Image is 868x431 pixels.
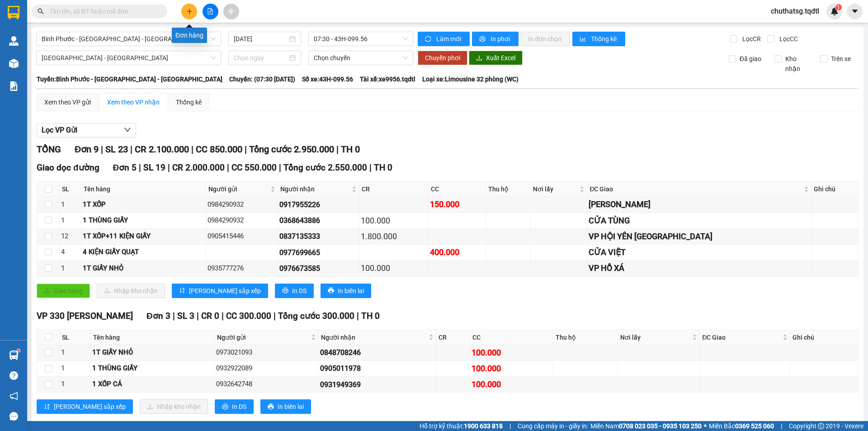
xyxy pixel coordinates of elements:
span: CR 2.000.000 [172,162,225,173]
div: 100.000 [361,214,427,227]
span: Xuất Excel [486,53,515,63]
span: TH 0 [361,311,380,321]
span: Cung cấp máy in - giấy in: [518,421,588,431]
div: 0973021093 [216,347,317,358]
div: 1T XỐP+11 KIỆN GIẤY [83,231,205,242]
div: Xem theo VP nhận [107,97,160,107]
img: warehouse-icon [9,350,19,360]
span: | [369,162,372,173]
span: Đã giao [736,54,765,64]
span: TỔNG [37,144,61,155]
span: 1 [837,4,840,10]
button: uploadGiao hàng [37,284,90,298]
button: plus [181,4,197,19]
div: 100.000 [472,362,552,375]
span: ĐC Giao [702,332,781,342]
span: 07:30 - 43H-099.56 [314,32,408,46]
span: | [139,162,141,173]
button: downloadNhập kho nhận [140,399,208,414]
span: | [227,162,229,173]
span: | [191,144,193,155]
span: ⚪️ [704,424,707,428]
span: sync [425,36,433,43]
span: download [476,55,482,62]
span: down [124,126,131,133]
span: Lọc CR [739,34,762,44]
span: VP 330 [PERSON_NAME] [37,311,133,321]
span: | [197,311,199,321]
span: Miền Bắc [709,421,774,431]
span: SL 19 [143,162,165,173]
div: 150.000 [430,198,484,211]
button: Chuyển phơi [418,51,467,65]
div: VP HỒ XÁ [589,262,810,275]
span: | [781,421,782,431]
span: | [130,144,132,155]
span: Người gửi [208,184,269,194]
div: 1 [61,363,89,374]
span: printer [479,36,487,43]
th: Tên hàng [91,330,215,345]
img: warehouse-icon [9,59,19,68]
div: 100.000 [361,262,427,275]
span: | [357,311,359,321]
span: Trên xe [827,54,854,64]
div: 12 [61,231,80,242]
span: Loại xe: Limousine 32 phòng (WC) [422,74,519,84]
span: caret-down [851,7,859,15]
div: 0905011978 [320,363,435,374]
span: Nơi lấy [620,332,691,342]
span: aim [228,8,234,14]
button: sort-ascending[PERSON_NAME] sắp xếp [172,284,268,298]
div: 4 [61,247,80,258]
div: 0977699665 [279,247,358,258]
div: VP HỘI YÊN [GEOGRAPHIC_DATA] [589,230,810,243]
span: | [101,144,103,155]
span: Lọc VP Gửi [42,124,77,136]
div: 0917955226 [279,199,358,210]
div: 0984290932 [208,199,276,210]
div: 0368643886 [279,215,358,226]
span: ĐC Giao [590,184,802,194]
div: 0935777276 [208,263,276,274]
button: bar-chartThống kê [572,32,625,46]
button: printerIn DS [215,399,254,414]
span: copyright [818,423,824,429]
span: | [168,162,170,173]
span: search [38,8,44,14]
span: Tài xế: xe9956.tqdtl [360,74,415,84]
th: CC [429,182,486,197]
span: Số xe: 43H-099.56 [302,74,353,84]
span: Lọc CC [776,34,799,44]
span: [PERSON_NAME] sắp xếp [189,286,261,296]
sup: 1 [17,349,20,352]
span: Người nhận [321,332,427,342]
button: file-add [203,4,218,19]
span: Người nhận [280,184,350,194]
div: 1T XỐP [83,199,205,210]
div: 1.800.000 [361,230,427,243]
span: printer [328,287,334,294]
th: Tên hàng [81,182,207,197]
span: Tổng cước 300.000 [278,311,354,321]
span: Kho nhận [782,54,813,74]
span: question-circle [9,371,18,380]
span: Nơi lấy [533,184,578,194]
div: 0932922089 [216,363,317,374]
button: downloadNhập kho nhận [97,284,165,298]
span: In DS [232,402,246,412]
span: printer [282,287,288,294]
div: 100.000 [472,346,552,359]
span: chuthatsg.tqdtl [764,5,826,17]
button: printerIn DS [275,284,314,298]
span: notification [9,392,18,400]
div: Xem theo VP gửi [44,97,91,107]
th: CR [436,330,470,345]
img: warehouse-icon [9,36,19,46]
div: 1 [61,215,80,226]
div: 1 [61,199,80,210]
span: printer [268,403,274,411]
th: Ghi chú [790,330,859,345]
div: Thống kê [176,97,202,107]
input: 13/10/2025 [234,34,288,44]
